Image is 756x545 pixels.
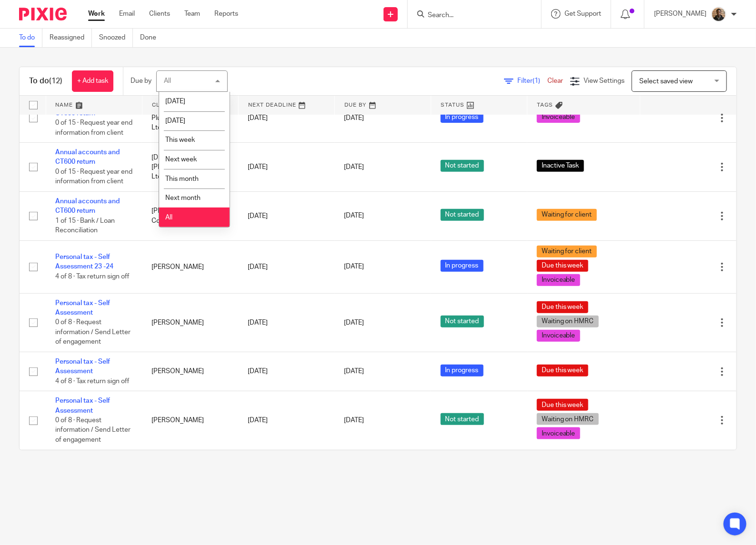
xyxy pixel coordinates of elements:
[344,264,364,270] span: [DATE]
[142,293,238,352] td: [PERSON_NAME]
[238,143,334,192] td: [DATE]
[29,76,62,86] h1: To do
[142,352,238,391] td: [PERSON_NAME]
[55,198,120,214] a: Annual accounts and CT600 return
[584,78,625,84] span: View Settings
[639,78,693,85] span: Select saved view
[55,319,131,346] span: 0 of 8 · Request information / Send Letter of engagement
[140,29,163,47] a: Done
[55,397,110,414] a: Personal tax - Self Assessment
[142,94,238,143] td: [PERSON_NAME] Plumbing, Gas & Electrics Ltd
[55,417,131,443] span: 0 of 8 · Request information / Send Letter of engagement
[49,77,62,85] span: (12)
[55,100,120,116] a: Annual accounts and CT600 return
[441,260,484,272] span: In progress
[165,98,185,105] span: [DATE]
[537,102,553,108] span: Tags
[55,218,115,234] span: 1 of 15 · Bank / Loan Reconciliation
[19,8,67,20] img: Pixie
[533,78,540,84] span: (1)
[537,246,597,258] span: Waiting for client
[441,365,484,377] span: In progress
[72,70,113,92] a: + Add task
[184,9,200,19] a: Team
[537,209,597,221] span: Waiting for client
[142,191,238,240] td: [PERSON_NAME] Dance Company Limited
[55,254,113,270] a: Personal tax - Self Assessment 23 -24
[537,111,580,123] span: Invoiceable
[711,7,726,22] img: WhatsApp%20Image%202025-04-23%20.jpg
[344,164,364,170] span: [DATE]
[165,214,172,221] span: All
[149,9,170,19] a: Clients
[55,168,132,185] span: 0 of 15 · Request year end information from client
[19,29,42,47] a: To do
[165,137,195,143] span: This week
[142,240,238,293] td: [PERSON_NAME]
[441,316,484,327] span: Not started
[55,119,132,136] span: 0 of 15 · Request year end information from client
[119,9,135,19] a: Email
[55,358,110,375] a: Personal tax - Self Assessment
[537,316,599,327] span: Waiting on HMRC
[537,427,580,439] span: Invoiceable
[238,352,334,391] td: [DATE]
[537,365,588,377] span: Due this week
[55,378,129,385] span: 4 of 8 · Tax return sign off
[99,29,133,47] a: Snoozed
[537,413,599,425] span: Waiting on HMRC
[344,319,364,326] span: [DATE]
[165,195,201,201] span: Next month
[441,111,484,123] span: In progress
[214,9,238,19] a: Reports
[238,191,334,240] td: [DATE]
[88,9,105,19] a: Work
[165,156,197,163] span: Next week
[564,10,601,17] span: Get Support
[537,399,588,411] span: Due this week
[344,368,364,375] span: [DATE]
[55,273,129,280] span: 4 of 8 · Tax return sign off
[238,94,334,143] td: [DATE]
[165,118,185,124] span: [DATE]
[142,143,238,192] td: [DEMOGRAPHIC_DATA][PERSON_NAME] Music Ltd
[344,417,364,424] span: [DATE]
[537,274,580,286] span: Invoiceable
[344,115,364,121] span: [DATE]
[238,391,334,450] td: [DATE]
[165,176,199,182] span: This month
[55,149,120,165] a: Annual accounts and CT600 return
[537,330,580,342] span: Invoiceable
[344,213,364,219] span: [DATE]
[547,78,563,84] a: Clear
[55,300,110,316] a: Personal tax - Self Assessment
[441,160,484,172] span: Not started
[517,78,547,84] span: Filter
[238,293,334,352] td: [DATE]
[50,29,92,47] a: Reassigned
[427,11,513,20] input: Search
[441,413,484,425] span: Not started
[654,9,706,19] p: [PERSON_NAME]
[142,391,238,450] td: [PERSON_NAME]
[537,160,584,172] span: Inactive Task
[441,209,484,221] span: Not started
[164,78,171,84] div: All
[131,76,151,86] p: Due by
[537,301,588,313] span: Due this week
[238,240,334,293] td: [DATE]
[537,260,588,272] span: Due this week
